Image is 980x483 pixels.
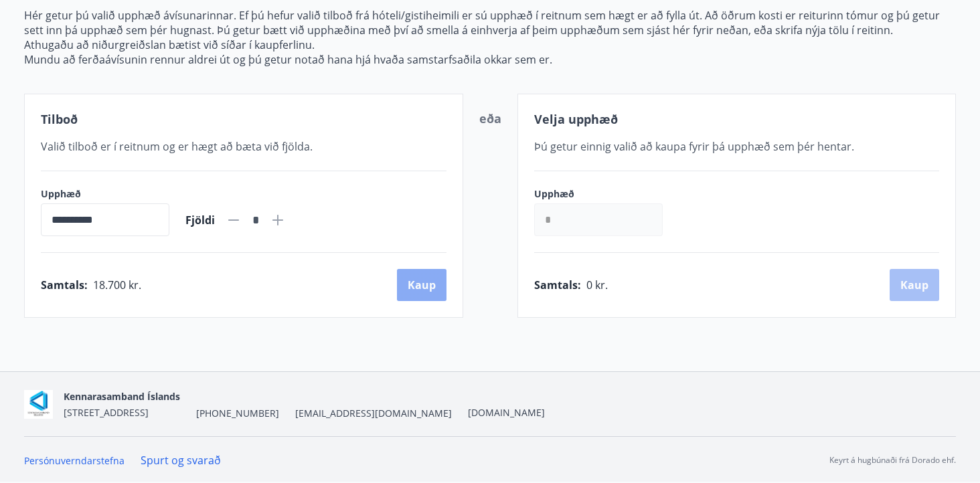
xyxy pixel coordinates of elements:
[24,390,53,419] img: AOgasd1zjyUWmx8qB2GFbzp2J0ZxtdVPFY0E662R.png
[24,52,956,67] p: Mundu að ferðaávísunin rennur aldrei út og þú getur notað hana hjá hvaða samstarfsaðila okkar sem...
[534,111,618,127] span: Velja upphæð
[534,278,581,292] span: Samtals :
[829,454,956,466] p: Keyrt á hugbúnaði frá Dorado ehf.
[24,454,125,467] a: Persónuverndarstefna
[196,407,279,420] span: [PHONE_NUMBER]
[41,278,88,292] span: Samtals :
[64,406,149,419] span: [STREET_ADDRESS]
[41,111,78,127] span: Tilboð
[586,278,608,292] span: 0 kr.
[295,407,452,420] span: [EMAIL_ADDRESS][DOMAIN_NAME]
[534,139,854,154] span: Þú getur einnig valið að kaupa fyrir þá upphæð sem þér hentar.
[41,187,169,201] label: Upphæð
[24,37,956,52] p: Athugaðu að niðurgreiðslan bætist við síðar í kaupferlinu.
[64,390,180,403] span: Kennarasamband Íslands
[41,139,313,154] span: Valið tilboð er í reitnum og er hægt að bæta við fjölda.
[141,453,221,468] a: Spurt og svarað
[479,110,501,126] span: eða
[24,8,956,37] p: Hér getur þú valið upphæð ávísunarinnar. Ef þú hefur valið tilboð frá hóteli/gistiheimili er sú u...
[93,278,141,292] span: 18.700 kr.
[534,187,676,201] label: Upphæð
[397,269,446,301] button: Kaup
[468,406,545,419] a: [DOMAIN_NAME]
[185,213,215,227] span: Fjöldi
